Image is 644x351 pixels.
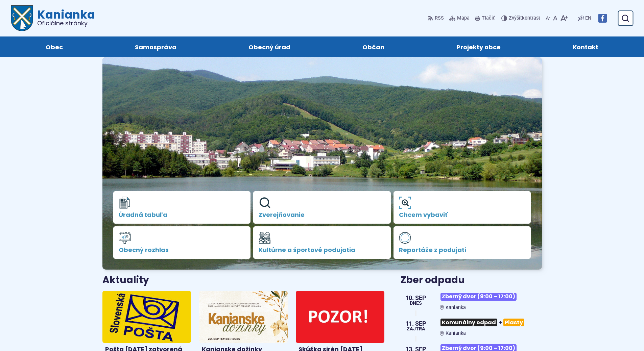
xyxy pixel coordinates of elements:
a: Projekty obce [427,36,530,57]
span: Obecný rozhlas [119,247,245,253]
span: EN [585,14,591,22]
img: Prejsť na Facebook stránku [598,14,607,23]
a: Chcem vybaviť [393,191,531,224]
a: Zverejňovanie [253,191,391,224]
a: Zberný dvor (9:00 – 17:00) Kanianka 10. sep Dnes [401,290,542,310]
a: Obecný rozhlas [113,226,251,259]
span: Zberný dvor (9:00 – 17:00) [440,293,517,301]
button: Zmenšiť veľkosť písma [544,11,552,25]
a: Mapa [448,11,471,25]
span: kontrast [509,16,540,21]
span: Obec [46,36,63,57]
span: 10. sep [405,295,426,301]
span: Zverejňovanie [259,211,385,218]
span: Komunálny odpad [440,319,497,326]
span: Obecný úrad [248,36,290,57]
h1: Kanianka [33,9,95,26]
button: Tlačiť [474,11,496,25]
a: Samospráva [105,36,206,57]
span: Kontakt [573,36,598,57]
img: Prejsť na domovskú stránku [11,5,33,31]
span: Občan [362,36,384,57]
span: RSS [435,14,444,22]
a: EN [584,14,593,22]
span: Projekty obce [456,36,501,57]
h3: + [440,316,542,329]
button: Zvýšiťkontrast [501,11,542,25]
span: Kanianka [446,305,466,310]
button: Nastaviť pôvodnú veľkosť písma [552,11,559,25]
span: Zajtra [405,327,426,331]
span: Dnes [405,301,426,306]
a: Občan [333,36,414,57]
h3: Zber odpadu [401,275,542,285]
span: Kanianka [446,330,466,336]
span: Chcem vybaviť [399,211,526,218]
a: Obecný úrad [219,36,319,57]
a: Obec [16,36,92,57]
span: Zvýšiť [509,15,522,21]
span: Úradná tabuľa [119,211,245,218]
span: Samospráva [135,36,176,57]
span: Mapa [457,14,470,22]
a: Kultúrne a športové podujatia [253,226,391,259]
a: Kontakt [544,36,628,57]
span: Oficiálne stránky [37,20,95,26]
span: Kultúrne a športové podujatia [259,247,385,253]
a: Logo Kanianka, prejsť na domovskú stránku. [11,5,95,31]
a: Úradná tabuľa [113,191,251,224]
button: Zväčšiť veľkosť písma [559,11,569,25]
span: 11. sep [405,321,426,327]
span: Reportáže z podujatí [399,247,526,253]
a: RSS [428,11,445,25]
a: Reportáže z podujatí [393,226,531,259]
span: Plasty [503,319,524,326]
h3: Aktuality [102,275,149,285]
span: Tlačiť [482,16,495,21]
a: Komunálny odpad+Plasty Kanianka 11. sep Zajtra [401,316,542,336]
